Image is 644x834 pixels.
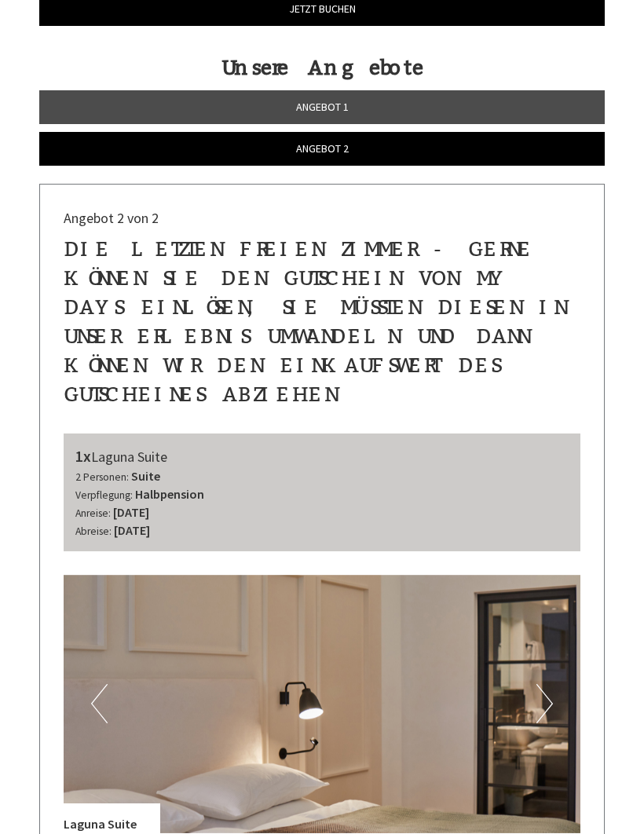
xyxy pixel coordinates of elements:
b: Suite [131,468,160,484]
b: Halbpension [135,486,204,502]
span: Angebot 1 [296,100,349,114]
div: Laguna Suite [75,445,569,468]
button: Previous [91,684,108,723]
small: Abreise: [75,525,112,538]
div: Laguna Suite [64,803,160,833]
span: Angebot 2 von 2 [64,209,159,227]
div: die letzten freien Zimmer - gerne können Sie den Gutschein von My Days einlösen, Sie müssten dies... [64,235,580,410]
b: 1x [75,446,91,466]
button: Next [536,684,553,723]
b: [DATE] [114,522,150,538]
b: [DATE] [113,504,149,520]
img: image [64,575,580,833]
div: Unsere Angebote [39,53,605,82]
span: Angebot 2 [296,141,349,155]
small: Verpflegung: [75,488,133,502]
small: 2 Personen: [75,470,129,484]
small: Anreise: [75,507,111,520]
